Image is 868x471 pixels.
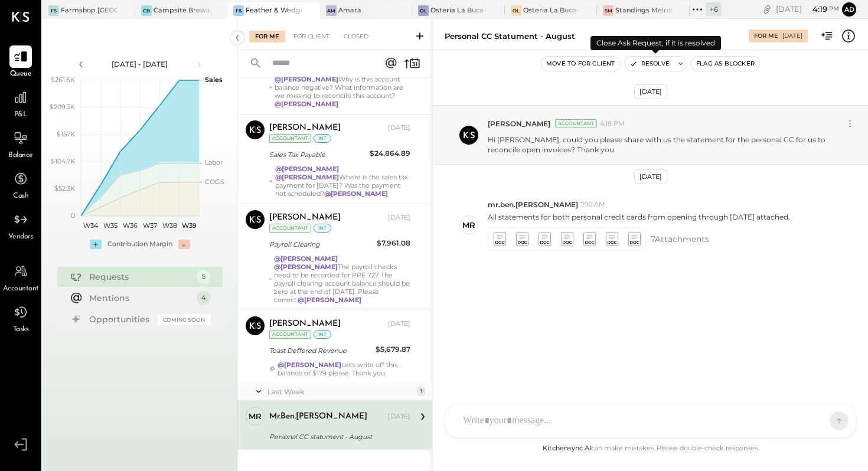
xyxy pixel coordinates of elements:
[90,240,102,249] div: +
[50,103,75,111] text: $209.3K
[541,57,620,71] button: Move to for client
[246,6,302,15] div: Feather & Wedge
[488,119,550,129] span: [PERSON_NAME]
[269,411,367,423] div: mr.ben.[PERSON_NAME]
[326,5,337,16] div: Am
[51,76,75,84] text: $261.6K
[488,212,790,222] p: All statements for both personal credit cards from opening through [DATE] attached.
[269,318,341,330] div: [PERSON_NAME]
[249,411,262,422] div: mr
[600,119,625,129] span: 4:18 PM
[1,260,41,295] a: Accountant
[14,110,28,120] span: P&L
[103,221,118,230] text: W35
[54,184,75,192] text: $52.3K
[1,127,41,161] a: Balance
[269,345,372,356] div: Toast Deffered Revenue
[298,296,361,304] strong: @[PERSON_NAME]
[89,271,191,283] div: Requests
[274,254,338,263] strong: @[PERSON_NAME]
[269,149,366,161] div: Sales Tax Payable
[388,319,410,329] div: [DATE]
[154,6,210,15] div: Campsite Brewing
[205,158,223,166] text: Labor
[388,412,410,421] div: [DATE]
[370,148,410,159] div: $24,864.89
[1,208,41,243] a: Vendors
[122,221,137,230] text: W36
[488,135,840,155] p: Hi [PERSON_NAME], could you please share with us the statement for the personal CC for us to reco...
[269,122,341,134] div: [PERSON_NAME]
[555,119,597,127] div: Accountant
[782,32,802,40] div: [DATE]
[634,169,667,184] div: [DATE]
[314,134,331,143] div: int
[445,31,575,42] div: Personal CC statument - August
[205,178,224,186] text: COGS
[269,224,311,233] div: Accountant
[8,232,34,243] span: Vendors
[274,254,410,304] div: The payroll checks need to be recorded for PPE 7.27. The payroll clearing account balance should ...
[162,221,177,230] text: W38
[89,292,191,304] div: Mentions
[829,5,839,13] span: pm
[61,6,118,15] div: Farmshop [GEOGRAPHIC_DATA][PERSON_NAME]
[269,212,341,224] div: [PERSON_NAME]
[10,69,32,80] span: Queue
[269,134,311,143] div: Accountant
[48,5,59,16] div: FS
[278,361,341,369] strong: @[PERSON_NAME]
[388,213,410,223] div: [DATE]
[275,165,339,173] strong: @[PERSON_NAME]
[275,100,338,108] strong: @[PERSON_NAME]
[13,325,29,335] span: Tasks
[1,45,41,80] a: Queue
[205,76,223,84] text: Sales
[158,314,211,325] div: Coming Soon
[418,5,429,16] div: OL
[3,284,39,295] span: Accountant
[488,199,578,210] span: mr.ben.[PERSON_NAME]
[8,151,33,161] span: Balance
[267,387,413,397] div: Last Week
[269,431,407,443] div: Personal CC statument - August
[804,4,827,15] span: 4 : 19
[1,301,41,335] a: Tasks
[523,6,580,15] div: Osteria La Buca- Melrose
[338,6,361,15] div: Amara
[288,31,335,42] div: For Client
[754,32,778,40] div: For Me
[376,344,410,355] div: $5,679.87
[314,330,331,339] div: int
[314,224,331,233] div: int
[90,59,190,69] div: [DATE] - [DATE]
[269,330,311,339] div: Accountant
[142,221,156,230] text: W37
[274,263,338,271] strong: @[PERSON_NAME]
[275,165,410,198] div: Where is the sales tax payment for [DATE]? Was the payment not scheduled?
[275,173,339,181] strong: @[PERSON_NAME]
[625,57,674,71] button: Resolve
[57,130,75,138] text: $157K
[233,5,244,16] div: F&
[107,240,172,249] div: Contribution Margin
[706,2,722,16] div: + 6
[377,237,410,249] div: $7,961.08
[776,4,839,15] div: [DATE]
[324,189,388,198] strong: @[PERSON_NAME]
[178,240,190,249] div: -
[462,220,475,231] div: mr
[691,57,759,71] button: Flag as Blocker
[13,191,28,202] span: Cash
[338,31,374,42] div: Closed
[141,5,152,16] div: CB
[651,227,709,251] span: 7 Attachment s
[615,6,672,15] div: Standings Melrose
[83,221,99,230] text: W34
[416,387,426,396] div: 1
[275,67,410,108] div: Why is this account balance negative? What information are we missing to reconcile this account?
[249,31,285,42] div: For Me
[842,2,856,17] button: Ad
[590,36,721,50] div: Close Ask Request, if it is resolved
[761,3,773,15] div: copy link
